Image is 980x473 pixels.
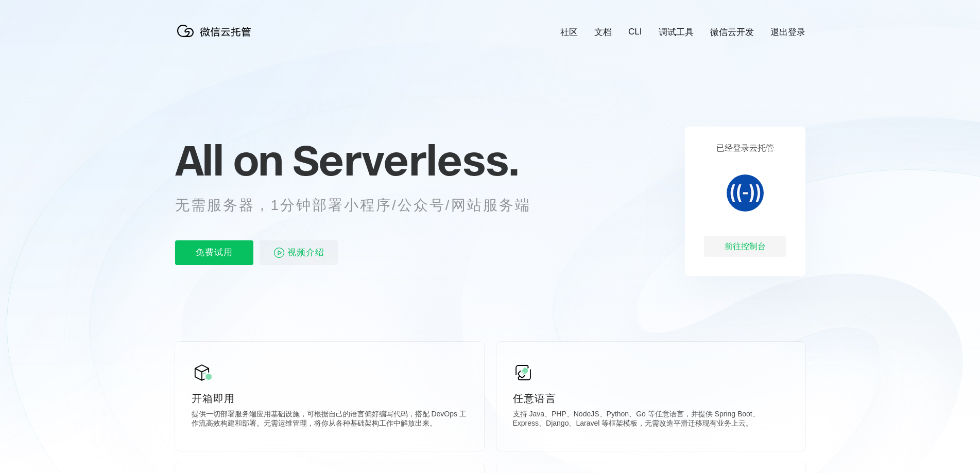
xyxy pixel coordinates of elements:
p: 无需服务器，1分钟部署小程序/公众号/网站服务端 [175,195,550,216]
span: 视频介绍 [287,240,324,265]
a: CLI [628,27,642,37]
p: 任意语言 [513,391,789,406]
img: 微信云托管 [175,21,257,41]
span: All on [175,134,283,186]
a: 文档 [594,26,612,38]
a: 微信云托管 [175,34,257,43]
a: 退出登录 [770,26,805,38]
span: Serverless. [293,134,519,186]
p: 提供一切部署服务端应用基础设施，可根据自己的语言偏好编写代码，搭配 DevOps 工作流高效构建和部署。无需运维管理，将你从各种基础架构工作中解放出来。 [192,410,468,430]
div: 前往控制台 [704,236,786,257]
p: 免费试用 [175,240,253,265]
a: 社区 [560,26,578,38]
p: 支持 Java、PHP、NodeJS、Python、Go 等任意语言，并提供 Spring Boot、Express、Django、Laravel 等框架模板，无需改造平滑迁移现有业务上云。 [513,410,789,430]
p: 开箱即用 [192,391,468,406]
img: video_play.svg [273,247,285,259]
a: 调试工具 [659,26,694,38]
p: 已经登录云托管 [716,143,774,154]
a: 微信云开发 [710,26,754,38]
